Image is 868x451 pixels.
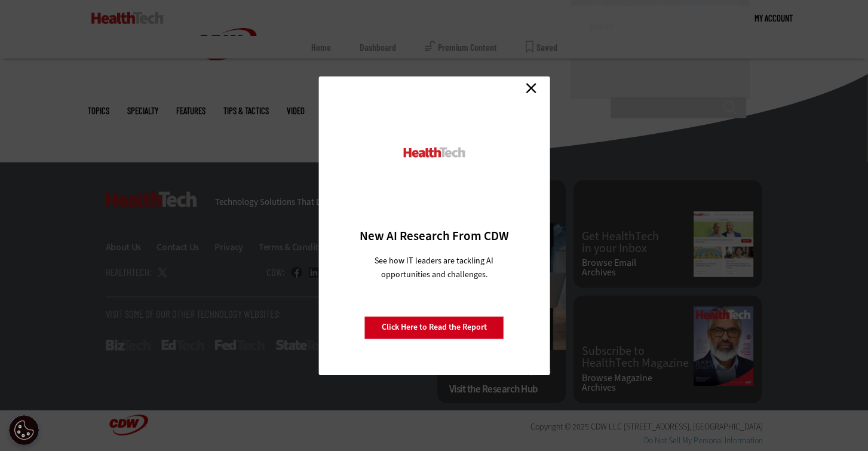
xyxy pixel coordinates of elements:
[364,316,504,339] a: Click Here to Read the Report
[401,146,467,159] img: HealthTech_0_0.png
[9,415,39,445] button: Open Preferences
[522,79,540,97] a: Close
[339,228,529,244] h3: New AI Research From CDW
[9,415,39,445] div: Cookie Settings
[360,254,508,281] p: See how IT leaders are tackling AI opportunities and challenges.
